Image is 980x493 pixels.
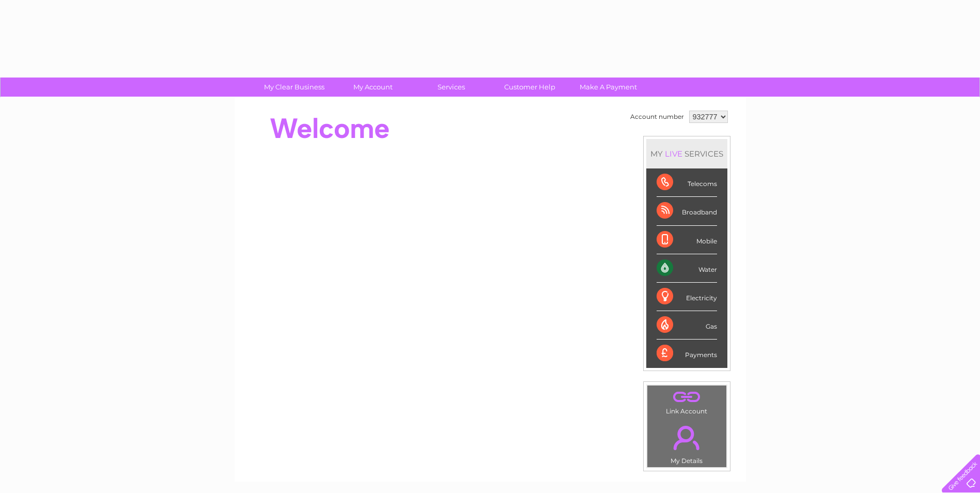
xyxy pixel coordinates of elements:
a: Make A Payment [566,78,651,97]
td: My Details [647,417,727,468]
a: My Account [330,78,415,97]
a: My Clear Business [252,78,337,97]
a: . [650,420,724,456]
div: Electricity [657,283,717,311]
div: Payments [657,340,717,367]
a: Services [409,78,494,97]
td: Account number [628,108,687,126]
div: Broadband [657,197,717,225]
div: MY SERVICES [646,139,727,168]
div: Water [657,254,717,283]
td: Link Account [647,385,727,418]
a: . [650,388,724,406]
div: Gas [657,311,717,340]
div: LIVE [663,149,685,159]
a: Customer Help [487,78,572,97]
div: Mobile [657,226,717,254]
div: Telecoms [657,168,717,197]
